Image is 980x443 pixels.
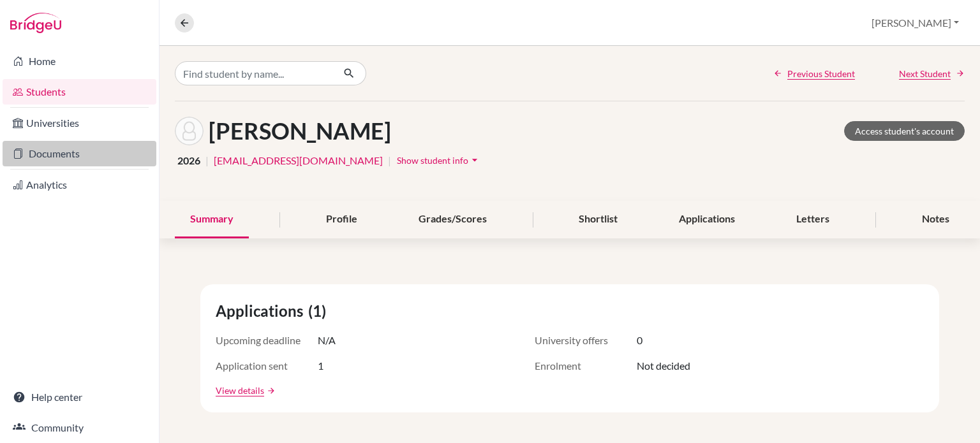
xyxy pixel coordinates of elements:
span: Application sent [216,358,318,374]
a: Students [3,79,156,105]
div: Shortlist [563,201,633,238]
img: Aaron Andrews's avatar [175,117,204,145]
span: | [205,153,209,168]
a: Next Student [899,67,965,80]
div: Summary [175,201,249,238]
a: Help center [3,384,156,410]
span: Upcoming deadline [216,333,318,348]
a: [EMAIL_ADDRESS][DOMAIN_NAME] [214,153,383,168]
a: Access student's account [844,121,965,141]
div: Notes [907,201,965,238]
span: Enrolment [535,358,637,374]
span: N/A [318,333,336,348]
span: 1 [318,358,323,374]
span: 2026 [177,153,200,168]
span: Show student info [397,155,468,166]
img: Bridge-U [10,13,61,33]
a: Documents [3,141,156,166]
h1: [PERSON_NAME] [209,117,391,145]
span: (1) [308,300,331,323]
a: Analytics [3,172,156,198]
a: Previous Student [773,67,855,80]
span: | [388,153,391,168]
span: Applications [216,300,308,323]
a: Community [3,415,156,440]
span: 0 [637,333,642,348]
button: [PERSON_NAME] [866,11,965,35]
i: arrow_drop_down [468,154,481,166]
div: Applications [664,201,750,238]
input: Find student by name... [175,61,333,85]
a: arrow_forward [264,386,276,395]
span: Next Student [899,67,951,80]
a: Home [3,48,156,74]
span: Not decided [637,358,690,374]
a: Universities [3,110,156,136]
div: Letters [781,201,845,238]
div: Grades/Scores [403,201,502,238]
button: Show student infoarrow_drop_down [396,150,482,170]
a: View details [216,384,264,397]
span: University offers [535,333,637,348]
div: Profile [311,201,373,238]
span: Previous Student [787,67,855,80]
